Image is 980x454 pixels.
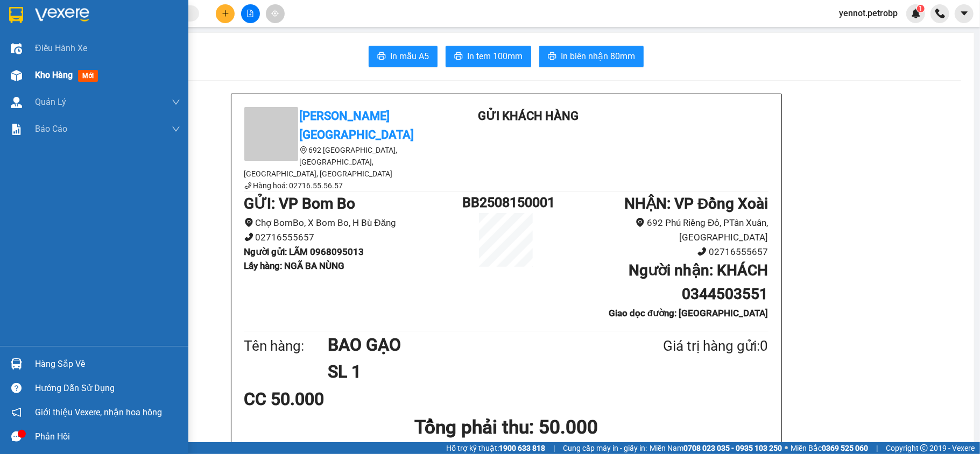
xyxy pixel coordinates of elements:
[244,386,417,413] div: CC 50.000
[11,43,22,54] img: warehouse-icon
[84,10,110,22] span: Nhận:
[553,442,555,454] span: |
[35,122,67,136] span: Báo cáo
[328,331,611,358] h1: BAO GẠO
[390,49,429,63] span: In mẫu A5
[300,109,414,141] b: [PERSON_NAME][GEOGRAPHIC_DATA]
[446,442,545,454] span: Hỗ trợ kỹ thuật:
[35,70,73,80] span: Kho hàng
[935,9,945,18] img: phone-icon
[830,6,906,20] span: yennot.petrobp
[244,232,253,242] span: phone
[35,356,180,372] div: Hàng sắp về
[172,125,180,133] span: down
[35,380,180,396] div: Hướng dẫn sử dụng
[911,9,921,18] img: icon-new-feature
[563,442,647,454] span: Cung cấp máy in - giấy in:
[446,46,531,67] button: printerIn tem 100mm
[244,180,438,191] li: Hàng hoá: 02716.55.56.57
[11,383,22,393] span: question-circle
[78,70,98,82] span: mới
[636,218,645,227] span: environment
[917,5,925,12] sup: 1
[222,10,229,17] span: plus
[35,429,180,445] div: Phản hồi
[377,52,386,62] span: printer
[467,49,523,63] span: In tem 100mm
[246,10,254,17] span: file-add
[84,63,152,101] span: OSAKA ĐX
[499,444,545,452] strong: 1900 633 818
[955,4,974,23] button: caret-down
[244,260,345,271] b: Lấy hàng : NGÃ BA NÙNG
[876,442,878,454] span: |
[35,406,162,419] span: Giới thiệu Vexere, nhận hoa hồng
[791,442,868,454] span: Miền Bắc
[697,247,707,256] span: phone
[244,182,252,189] span: phone
[539,46,644,67] button: printerIn biên nhận 80mm
[550,245,769,259] li: 02716555657
[216,4,235,23] button: plus
[9,7,23,23] img: logo-vxr
[960,9,969,18] span: caret-down
[84,69,100,80] span: DĐ:
[300,146,307,154] span: environment
[84,35,152,48] div: KHÁCH
[454,52,463,62] span: printer
[11,358,22,370] img: warehouse-icon
[328,358,611,385] h1: SL 1
[9,63,58,119] span: NGÃ BA NÙNG
[9,10,26,22] span: Gửi:
[650,442,782,454] span: Miền Nam
[478,109,579,123] b: Gửi khách hàng
[172,98,180,107] span: down
[11,70,22,81] img: warehouse-icon
[609,308,768,318] b: Giao dọc đường: [GEOGRAPHIC_DATA]
[241,4,260,23] button: file-add
[244,335,328,357] div: Tên hàng:
[822,444,868,452] strong: 0369 525 060
[9,9,76,35] div: VP Bom Bo
[550,216,769,244] li: 692 Phú Riềng Đỏ, PTân Xuân, [GEOGRAPHIC_DATA]
[369,46,438,67] button: printerIn mẫu A5
[244,230,463,245] li: 02716555657
[244,246,364,257] b: Người gửi : LÃM 0968095013
[11,431,22,442] span: message
[683,444,782,452] strong: 0708 023 035 - 0935 103 250
[35,41,87,55] span: Điều hành xe
[84,9,152,35] div: VP Đồng Xoài
[920,444,928,452] span: copyright
[244,195,356,212] b: GỬI : VP Bom Bo
[244,144,438,180] li: 692 [GEOGRAPHIC_DATA], [GEOGRAPHIC_DATA], [GEOGRAPHIC_DATA], [GEOGRAPHIC_DATA]
[35,95,66,109] span: Quản Lý
[11,97,22,108] img: warehouse-icon
[244,413,769,442] h1: Tổng phải thu: 50.000
[11,407,22,417] span: notification
[9,69,25,80] span: DĐ:
[244,218,253,227] span: environment
[271,10,279,17] span: aim
[629,261,768,303] b: Người nhận : KHÁCH 0344503551
[611,335,768,357] div: Giá trị hàng gửi: 0
[785,446,788,450] span: ⚪️
[11,124,22,135] img: solution-icon
[624,195,768,212] b: NHẬN : VP Đồng Xoài
[266,4,285,23] button: aim
[919,5,922,12] span: 1
[548,52,556,62] span: printer
[462,192,549,213] h1: BB2508150001
[9,35,76,48] div: LÃM
[561,49,635,63] span: In biên nhận 80mm
[244,216,463,230] li: Chợ BomBo, X Bom Bo, H Bù Đăng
